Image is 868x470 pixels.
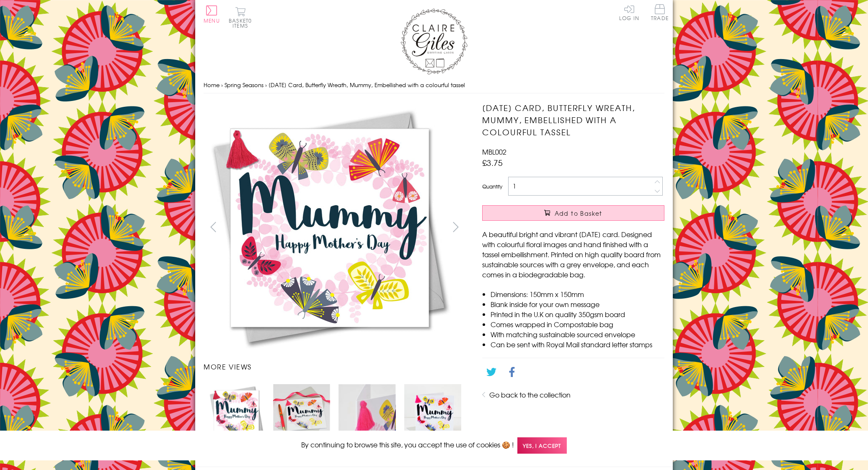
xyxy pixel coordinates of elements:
[491,329,664,339] li: With matching sustainable sourced envelope
[204,77,664,94] nav: breadcrumbs
[482,147,506,157] span: MBL002
[465,102,717,353] img: Mother's Day Card, Butterfly Wreath, Mummy, Embellished with a colourful tassel
[225,81,263,89] a: Spring Seasons
[204,380,269,445] li: Carousel Page 1 (Current Slide)
[269,380,334,445] li: Carousel Page 2
[619,4,639,21] a: Log In
[489,390,571,400] a: Go back to the collection
[482,183,502,190] label: Quantity
[208,384,265,441] img: Mother's Day Card, Butterfly Wreath, Mummy, Embellished with a colourful tassel
[204,17,220,24] span: Menu
[400,380,465,445] li: Carousel Page 4
[265,81,267,89] span: ›
[482,102,664,138] h1: [DATE] Card, Butterfly Wreath, Mummy, Embellished with a colourful tassel
[482,229,664,279] p: A beautiful bright and vibrant [DATE] card. Designed with colourful floral images and hand finish...
[269,81,465,89] span: [DATE] Card, Butterfly Wreath, Mummy, Embellished with a colourful tassel
[491,299,664,309] li: Blank inside for your own message
[232,17,252,29] span: 0 items
[517,437,567,454] span: Yes, I accept
[491,339,664,349] li: Can be sent with Royal Mail standard letter stamps
[334,380,400,445] li: Carousel Page 3
[338,384,395,441] img: Mother's Day Card, Butterfly Wreath, Mummy, Embellished with a colourful tassel
[221,81,223,89] span: ›
[273,384,330,441] img: Mother's Day Card, Butterfly Wreath, Mummy, Embellished with a colourful tassel
[651,4,669,22] a: Trade
[491,289,664,299] li: Dimensions: 150mm x 150mm
[491,319,664,329] li: Comes wrapped in Compostable bag
[651,4,669,21] span: Trade
[204,81,220,89] a: Home
[555,209,602,217] span: Add to Basket
[204,5,220,23] button: Menu
[204,362,465,372] h3: More views
[400,8,468,75] img: Claire Giles Greetings Cards
[229,7,252,28] button: Basket0 items
[447,217,465,236] button: next
[491,309,664,319] li: Printed in the U.K on quality 350gsm board
[204,380,465,445] ul: Carousel Pagination
[482,157,503,168] span: £3.75
[204,217,222,236] button: prev
[482,205,664,221] button: Add to Basket
[404,384,461,441] img: Mother's Day Card, Butterfly Wreath, Mummy, Embellished with a colourful tassel
[204,102,455,353] img: Mother's Day Card, Butterfly Wreath, Mummy, Embellished with a colourful tassel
